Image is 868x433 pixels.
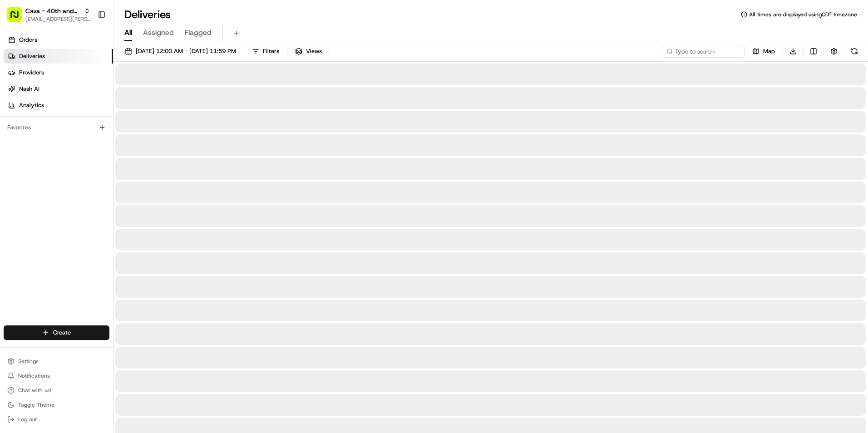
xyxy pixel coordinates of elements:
a: Nash AI [4,82,113,96]
a: Providers [4,65,113,80]
span: Chat with us! [18,387,51,394]
button: [DATE] 12:00 AM - [DATE] 11:59 PM [121,45,240,58]
span: [DATE] 12:00 AM - [DATE] 11:59 PM [136,47,236,55]
span: Map [763,47,775,55]
button: Create [4,325,109,340]
button: Cava - 40th and [PERSON_NAME][EMAIL_ADDRESS][PERSON_NAME][DOMAIN_NAME] [4,4,94,25]
span: All [124,27,132,38]
span: Toggle Theme [18,401,54,408]
span: Nash AI [19,85,39,93]
button: Settings [4,355,109,368]
span: Log out [18,416,37,423]
span: Orders [19,36,37,44]
span: Flagged [185,27,212,38]
a: Analytics [4,98,113,113]
button: Toggle Theme [4,399,109,411]
button: [EMAIL_ADDRESS][PERSON_NAME][DOMAIN_NAME] [25,15,90,23]
button: Cava - 40th and [PERSON_NAME] [25,6,80,15]
a: Deliveries [4,49,113,64]
span: Assigned [143,27,174,38]
span: Providers [19,69,44,77]
a: Orders [4,33,113,47]
button: Refresh [848,45,861,58]
span: Filters [263,47,279,55]
span: Create [53,329,71,337]
span: Deliveries [19,52,45,60]
button: Views [291,45,326,58]
button: Map [748,45,779,58]
button: Log out [4,413,109,426]
span: Settings [18,358,39,365]
span: Views [306,47,322,55]
button: Chat with us! [4,384,109,397]
button: Notifications [4,369,109,382]
span: All times are displayed using CDT timezone [749,11,857,18]
div: Favorites [4,120,109,135]
button: Filters [248,45,283,58]
span: Analytics [19,101,44,109]
span: Notifications [18,372,50,379]
input: Type to search [663,45,745,58]
h1: Deliveries [124,7,171,22]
